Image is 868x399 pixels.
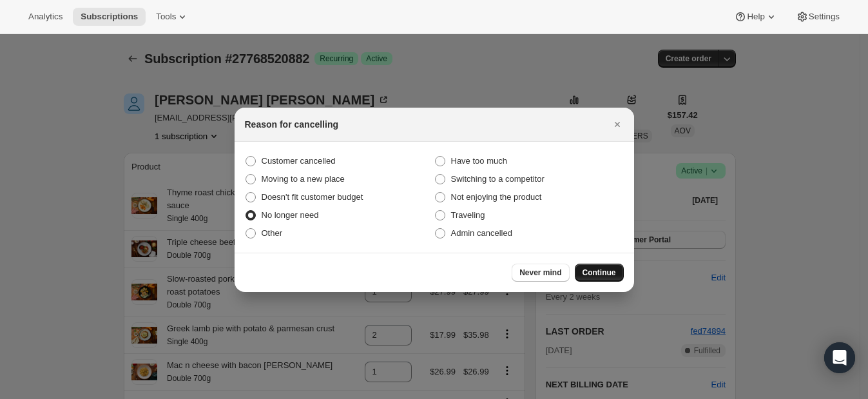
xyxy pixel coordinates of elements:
[245,118,338,131] h2: Reason for cancelling
[262,156,336,166] span: Customer cancelled
[451,228,512,238] span: Admin cancelled
[451,156,507,166] span: Have too much
[451,210,485,220] span: Traveling
[788,8,847,26] button: Settings
[451,192,542,202] span: Not enjoying the product
[608,115,626,133] button: Close
[262,174,345,184] span: Moving to a new place
[73,8,146,26] button: Subscriptions
[512,264,569,282] button: Never mind
[81,12,138,22] span: Subscriptions
[575,264,624,282] button: Continue
[262,192,363,202] span: Doesn't fit customer budget
[21,8,70,26] button: Analytics
[28,12,63,22] span: Analytics
[262,228,283,238] span: Other
[726,8,785,26] button: Help
[262,210,319,220] span: No longer need
[148,8,197,26] button: Tools
[519,268,561,278] span: Never mind
[583,268,616,278] span: Continue
[451,174,545,184] span: Switching to a competitor
[156,12,176,22] span: Tools
[809,12,840,22] span: Settings
[747,12,764,22] span: Help
[824,342,855,373] div: Open Intercom Messenger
